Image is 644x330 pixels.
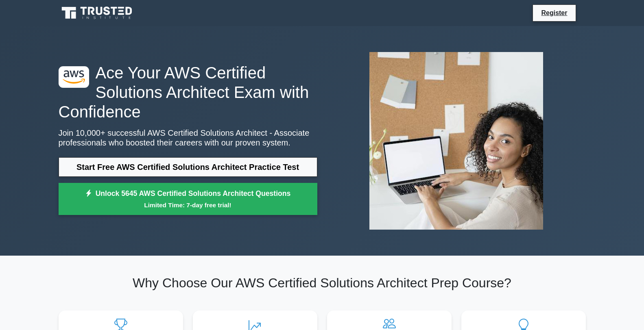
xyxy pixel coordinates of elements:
[59,275,586,291] h2: Why Choose Our AWS Certified Solutions Architect Prep Course?
[59,157,317,177] a: Start Free AWS Certified Solutions Architect Practice Test
[536,8,572,18] a: Register
[69,200,307,210] small: Limited Time: 7-day free trial!
[59,63,317,122] h1: Ace Your AWS Certified Solutions Architect Exam with Confidence
[59,128,317,148] p: Join 10,000+ successful AWS Certified Solutions Architect - Associate professionals who boosted t...
[59,183,317,215] a: Unlock 5645 AWS Certified Solutions Architect QuestionsLimited Time: 7-day free trial!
